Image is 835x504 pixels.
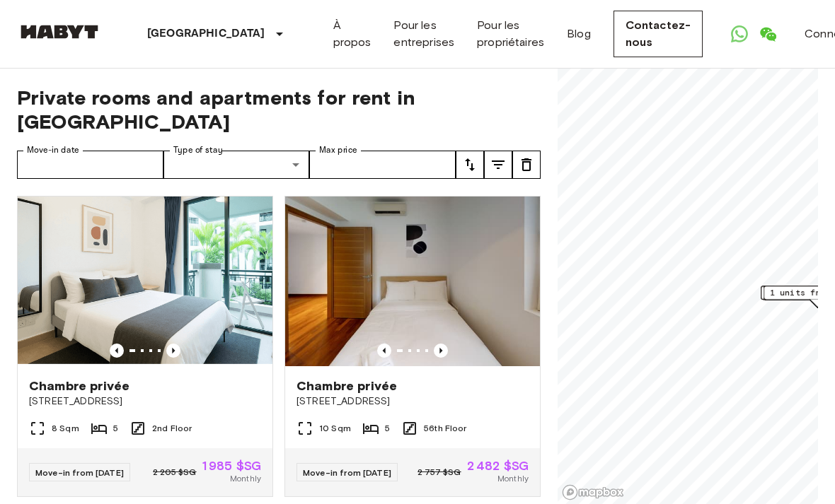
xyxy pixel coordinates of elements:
[285,197,540,366] img: Marketing picture of unit SG-01-072-003-03
[202,459,261,472] span: 1 985 $SG
[147,25,265,42] p: [GEOGRAPHIC_DATA]
[497,472,529,485] span: Monthly
[434,344,448,358] button: Previous image
[29,377,129,394] span: Chambre privée
[512,151,541,179] button: tune
[166,344,180,358] button: Previous image
[424,422,467,435] span: 56th Floor
[173,144,223,156] label: Type of stay
[152,422,192,435] span: 2nd Floor
[29,394,261,409] span: [STREET_ADDRESS]
[284,196,541,497] a: Marketing picture of unit SG-01-072-003-03Previous imagePrevious imageChambre privée[STREET_ADDRE...
[754,20,782,48] a: Open WeChat
[333,17,372,51] a: À propos
[27,144,79,156] label: Move-in date
[303,467,391,478] span: Move-in from [DATE]
[17,151,163,179] input: Choose date
[52,422,79,435] span: 8 Sqm
[113,422,118,435] span: 5
[562,484,624,500] a: Mapbox logo
[18,197,272,366] img: Marketing picture of unit SG-01-083-001-005
[296,394,529,409] span: [STREET_ADDRESS]
[319,144,357,156] label: Max price
[385,422,390,435] span: 5
[456,151,484,179] button: tune
[17,25,102,39] img: Habyt
[393,17,454,51] a: Pour les entreprises
[477,17,544,51] a: Pour les propriétaires
[17,86,541,134] span: Private rooms and apartments for rent in [GEOGRAPHIC_DATA]
[377,344,391,358] button: Previous image
[467,459,529,472] span: 2 482 $SG
[567,25,591,42] a: Blog
[153,466,196,479] span: 2 205 $SG
[35,467,124,478] span: Move-in from [DATE]
[417,466,461,479] span: 2 757 $SG
[614,11,703,57] a: Contactez-nous
[296,377,397,394] span: Chambre privée
[17,196,273,497] a: Marketing picture of unit SG-01-083-001-005Previous imagePrevious imageChambre privée[STREET_ADDR...
[230,472,261,485] span: Monthly
[110,344,124,358] button: Previous image
[319,422,351,435] span: 10 Sqm
[484,151,512,179] button: tune
[725,20,754,48] a: Open WhatsApp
